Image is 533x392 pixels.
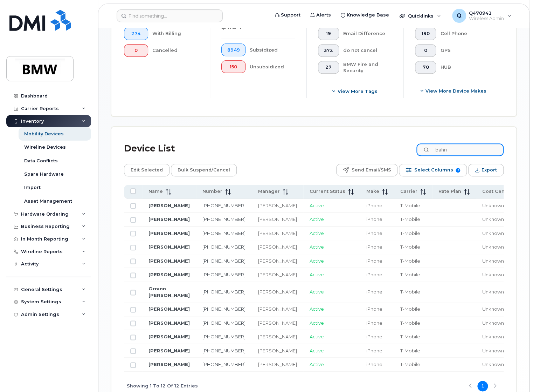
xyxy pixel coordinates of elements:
[415,61,436,74] button: 70
[258,320,297,326] div: [PERSON_NAME]
[310,334,324,339] span: Active
[171,164,237,176] button: Bulk Suspend/Cancel
[482,334,504,339] span: Unknown
[310,258,324,264] span: Active
[366,230,382,236] span: iPhone
[258,258,297,264] div: [PERSON_NAME]
[148,306,190,312] a: [PERSON_NAME]
[400,272,420,277] span: T-Mobile
[202,361,245,367] a: [PHONE_NUMBER]
[400,216,420,222] span: T-Mobile
[440,61,492,74] div: HUB
[408,13,434,19] span: Quicklinks
[310,289,324,295] span: Active
[305,8,336,22] a: Alerts
[258,216,297,223] div: [PERSON_NAME]
[482,289,504,295] span: Unknown
[202,216,245,222] a: [PHONE_NUMBER]
[124,164,169,176] button: Edit Selected
[366,361,382,367] span: iPhone
[415,27,436,40] button: 190
[221,43,246,56] button: 8949
[148,348,190,353] a: [PERSON_NAME]
[258,347,297,354] div: [PERSON_NAME]
[148,320,190,326] a: [PERSON_NAME]
[124,44,148,57] button: 0
[221,60,246,73] button: 150
[414,165,453,175] span: Select Columns
[310,320,324,326] span: Active
[415,44,436,57] button: 0
[415,85,492,97] button: View More Device Makes
[400,230,420,236] span: T-Mobile
[469,16,504,21] span: Wireless Admin
[366,348,382,353] span: iPhone
[336,8,394,22] a: Knowledge Base
[318,44,339,57] button: 372
[440,27,492,40] div: Cell Phone
[148,188,163,195] span: Name
[343,27,392,40] div: Email Difference
[440,44,492,57] div: GPS
[148,272,190,277] a: [PERSON_NAME]
[310,244,324,250] span: Active
[400,361,420,367] span: T-Mobile
[351,165,391,175] span: Send Email/SMS
[310,216,324,222] span: Active
[421,31,430,36] span: 190
[310,272,324,277] span: Active
[482,306,504,312] span: Unknown
[336,164,397,176] button: Send Email/SMS
[324,31,333,36] span: 19
[400,348,420,353] span: T-Mobile
[399,164,467,176] button: Select Columns 9
[366,244,382,250] span: iPhone
[416,143,504,156] input: Search Device List ...
[400,244,420,250] span: T-Mobile
[477,381,488,391] button: Page 1
[343,61,392,74] div: BMW Fire and Security
[400,320,420,326] span: T-Mobile
[324,48,333,53] span: 372
[202,244,245,250] a: [PHONE_NUMBER]
[258,333,297,340] div: [PERSON_NAME]
[482,272,504,277] span: Unknown
[400,334,420,339] span: T-Mobile
[482,216,504,222] span: Unknown
[366,272,382,277] span: iPhone
[366,334,382,339] span: iPhone
[258,271,297,278] div: [PERSON_NAME]
[400,203,420,208] span: T-Mobile
[148,258,190,264] a: [PERSON_NAME]
[227,64,240,70] span: 150
[148,216,190,222] a: [PERSON_NAME]
[482,348,504,353] span: Unknown
[310,306,324,312] span: Active
[117,9,223,22] input: Find something...
[202,230,245,236] a: [PHONE_NUMBER]
[447,9,516,23] div: Q470941
[127,381,198,391] span: Showing 1 To 12 Of 12 Entries
[503,361,528,387] iframe: Messenger Launcher
[310,188,345,195] span: Current Status
[318,27,339,40] button: 19
[366,203,382,208] span: iPhone
[124,27,148,40] button: 274
[281,12,300,19] span: Support
[310,230,324,236] span: Active
[152,27,199,40] div: With Billing
[343,44,392,57] div: do not cancel
[152,44,199,57] div: Cancelled
[468,164,504,176] button: Export
[258,202,297,209] div: [PERSON_NAME]
[124,140,175,158] div: Device List
[318,61,339,74] button: 27
[456,168,460,173] span: 9
[202,272,245,277] a: [PHONE_NUMBER]
[131,165,163,175] span: Edit Selected
[400,306,420,312] span: T-Mobile
[347,12,389,19] span: Knowledge Base
[338,88,378,95] span: View more tags
[310,203,324,208] span: Active
[366,258,382,264] span: iPhone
